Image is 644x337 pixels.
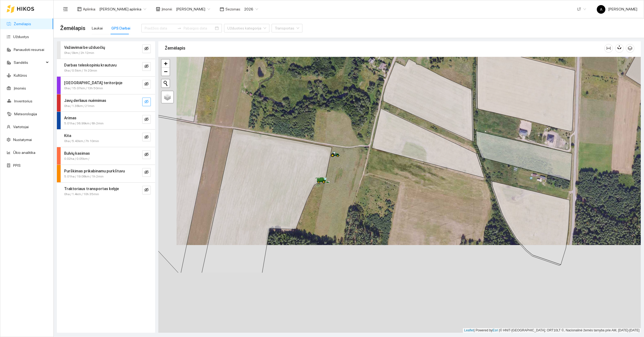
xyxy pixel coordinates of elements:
button: eye-invisible [142,62,151,71]
span: to [177,26,181,30]
button: eye-invisible [142,186,151,194]
span: 5.01ha / 19.08km / 1h 2min [64,174,104,179]
a: Layers [162,91,173,103]
button: eye-invisible [142,115,151,124]
a: Vartotojai [13,125,29,129]
strong: Arimas [64,116,76,120]
span: Sezonas : [225,6,241,12]
span: Sandėlis [14,57,44,68]
a: Užduotys [13,35,29,39]
strong: [GEOGRAPHIC_DATA] teritorijoje [64,81,122,85]
span: eye-invisible [144,82,149,87]
span: Jerzy Gvozdovič [176,5,210,13]
strong: Javų derliaus nuėmimas [64,98,106,103]
span: eye-invisible [144,117,149,122]
div: | Powered by © HNIT-[GEOGRAPHIC_DATA]; ORT10LT ©, Nacionalinė žemės tarnyba prie AM, [DATE]-[DATE] [463,328,641,333]
a: Žemėlapis [14,22,31,26]
span: + [164,60,167,67]
span: A [600,5,602,14]
strong: Kita [64,134,71,138]
span: 0ha / 15.07km / 13h 50min [64,86,103,91]
span: eye-invisible [144,152,149,157]
span: [PERSON_NAME] [597,7,637,11]
strong: Važiavimai be užduočių [64,45,105,50]
span: | [499,328,500,332]
span: 5.01ha / 36.99km / 6h 2min [64,121,104,126]
span: LT [577,5,586,13]
span: 0ha / 1.4km / 10h 35min [64,192,99,197]
span: shop [156,7,160,11]
button: eye-invisible [142,150,151,159]
a: Panaudoti resursai [14,47,44,52]
button: menu-fold [60,4,71,14]
span: swap-right [177,26,181,30]
a: PPIS [13,163,21,168]
button: eye-invisible [142,168,151,177]
span: − [164,68,167,75]
div: [GEOGRAPHIC_DATA] teritorijoje0ha / 15.07km / 13h 50mineye-invisible [57,77,155,94]
div: Traktoriaus transportas kelyje0ha / 1.4km / 10h 35mineye-invisible [57,183,155,200]
a: Leaflet [464,328,474,332]
span: 0ha / 5.43km / 7h 10min [64,139,99,144]
span: eye-invisible [144,46,149,51]
div: Arimas5.01ha / 36.99km / 6h 2mineye-invisible [57,112,155,129]
div: Žemėlapis [165,40,604,56]
div: Bulvių kasimas0.02ha / 0.05km /eye-invisible [57,147,155,165]
span: 0ha / 0km / 2h 12min [64,50,94,55]
div: Darbas teleskopiniu krautuvu0ha / 0.5km / 1h 20mineye-invisible [57,59,155,76]
button: eye-invisible [142,98,151,106]
a: Nustatymai [13,138,32,142]
a: Meteorologija [14,112,37,116]
div: Purškimas prikabinamu purkštuvu5.01ha / 19.08km / 1h 2mineye-invisible [57,165,155,182]
a: Įmonės [14,86,26,90]
button: eye-invisible [142,45,151,53]
span: Jerzy Gvozdovicz aplinka [99,5,146,13]
button: column-width [604,44,613,53]
span: eye-invisible [144,135,149,140]
span: eye-invisible [144,99,149,105]
strong: Darbas teleskopiniu krautuvu [64,63,116,67]
span: layout [77,7,82,11]
button: Initiate a new search [162,79,170,87]
span: Žemėlapis [60,24,85,32]
input: Pabaigos data [184,25,214,31]
button: eye-invisible [142,80,151,88]
a: Esri [493,328,498,332]
span: eye-invisible [144,188,149,193]
span: 0ha / 0.5km / 1h 20min [64,68,97,73]
span: column-width [605,46,613,50]
span: 2026 [244,5,258,13]
a: Inventorius [14,99,32,103]
a: Zoom in [162,60,170,68]
span: eye-invisible [144,64,149,69]
input: Pradžios data [145,25,175,31]
span: eye-invisible [144,170,149,175]
strong: Bulvių kasimas [64,151,90,155]
div: GPS Darbai [111,25,130,31]
div: Javų derliaus nuėmimas0ha / 1.38km / 21mineye-invisible [57,94,155,112]
div: Važiavimai be užduočių0ha / 0km / 2h 12mineye-invisible [57,41,155,59]
span: menu-fold [63,7,68,12]
a: Ūkio analitika [13,150,35,155]
div: Laukai [92,25,103,31]
span: calendar [220,7,224,11]
strong: Traktoriaus transportas kelyje [64,187,119,191]
div: Kita0ha / 5.43km / 7h 10mineye-invisible [57,129,155,147]
span: 0.02ha / 0.05km / [64,156,89,161]
span: Aplinka : [83,6,96,12]
span: Įmonė : [162,6,173,12]
a: Zoom out [162,68,170,76]
strong: Purškimas prikabinamu purkštuvu [64,169,125,173]
span: 0ha / 1.38km / 21min [64,103,94,109]
a: Kultūros [14,73,27,77]
button: eye-invisible [142,133,151,141]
